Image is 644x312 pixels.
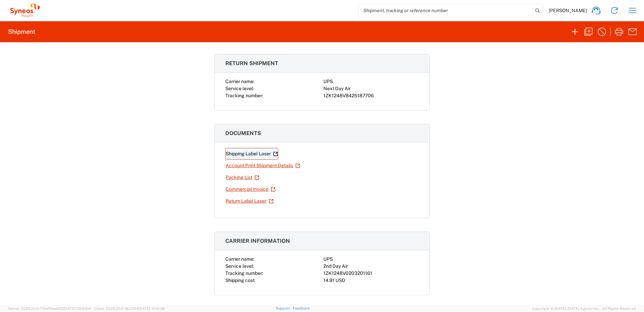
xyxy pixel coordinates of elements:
div: UPS [323,78,419,85]
span: Tracking number: [225,270,263,276]
div: 1ZK1248V0203201161 [323,270,419,277]
a: Packing List [225,172,260,183]
a: Account Print Shipment Details [225,160,300,172]
a: Return Label Laser [225,195,274,207]
div: UPS [323,256,419,263]
span: Carrier name: [225,256,254,262]
span: Documents [225,130,261,136]
span: Service level: [225,263,254,269]
span: Carrier name: [225,79,254,84]
span: Client: 2025.20.0-8b113f4 [94,307,165,311]
div: Next Day Air [323,85,419,92]
h2: Shipment [8,28,35,36]
a: Feedback [293,306,310,310]
div: 2nd Day Air [323,263,419,270]
a: Shipping Label Laser [225,148,278,160]
span: Return shipment [225,60,278,67]
div: 14.91 USD [323,277,419,284]
div: 1ZK1248V8425187706 [323,92,419,99]
span: [PERSON_NAME] [549,7,587,14]
a: Support [276,306,293,310]
span: Shipping cost [225,278,255,283]
span: Carrier information [225,238,290,244]
span: Copyright © [DATE]-[DATE] Agistix Inc., All Rights Reserved [532,306,636,312]
span: Server: 2025.20.0-710e05ee653 [8,307,91,311]
span: [DATE] 09:51:04 [64,307,91,311]
span: [DATE] 10:16:38 [138,307,165,311]
input: Shipment, tracking or reference number [358,4,533,17]
span: Tracking number: [225,93,263,98]
a: Commercial Invoice [225,183,276,195]
span: Service level: [225,86,254,91]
